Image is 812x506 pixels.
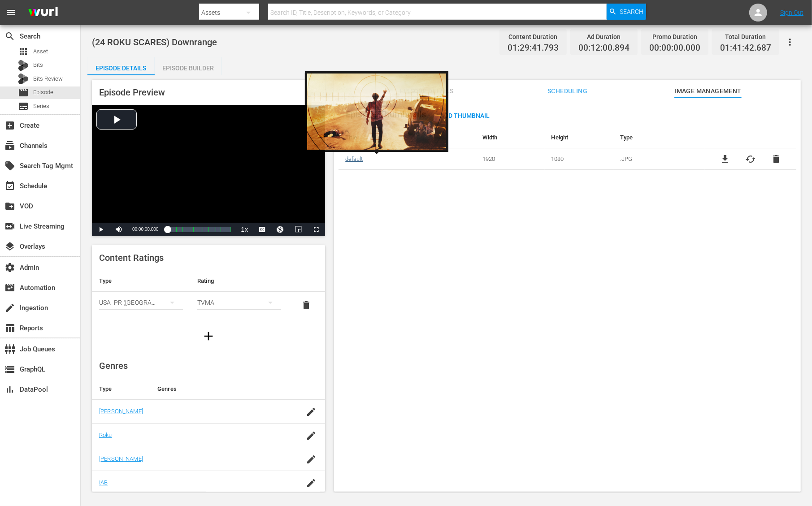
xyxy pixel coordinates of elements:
[476,127,545,148] th: Width
[433,107,497,123] button: Add Thumbnail
[4,344,15,355] span: Job Queues
[578,30,630,43] div: Ad Duration
[4,262,15,273] span: Admin
[167,227,231,232] div: Progress Bar
[132,227,158,232] span: 00:00:00.000
[607,4,646,20] button: Search
[92,223,110,236] button: Play
[150,378,297,400] th: Genres
[18,74,29,84] div: Bits Review
[110,223,128,236] button: Mute
[235,223,253,236] button: Playback Rate
[4,221,15,232] span: Live Streaming
[4,384,15,395] span: DataPool
[99,432,112,438] a: Roku
[508,43,559,53] span: 01:29:41.793
[190,270,288,292] th: Rating
[578,43,630,53] span: 00:12:00.894
[92,378,150,400] th: Type
[307,223,325,236] button: Fullscreen
[18,46,29,57] span: Asset
[745,154,756,164] button: cached
[345,156,363,162] a: default
[720,30,771,43] div: Total Duration
[155,57,222,75] button: Episode Builder
[99,87,165,98] span: Episode Preview
[476,148,545,170] td: 1920
[5,7,16,18] span: menu
[720,43,771,53] span: 01:41:42.687
[780,9,803,16] a: Sign Out
[620,4,643,20] span: Search
[33,102,49,111] span: Series
[295,294,317,316] button: delete
[99,408,143,415] a: [PERSON_NAME]
[253,223,271,236] button: Captions
[720,154,730,164] a: file_download
[545,127,613,148] th: Height
[197,290,281,315] div: TVMA
[33,88,53,97] span: Episode
[649,43,700,53] span: 00:00:00.000
[155,57,222,79] div: Episode Builder
[613,127,705,148] th: Type
[4,160,15,171] span: Search Tag Mgmt
[4,303,15,313] span: Ingestion
[4,181,15,191] span: Schedule
[18,101,29,112] span: Series
[289,223,307,236] button: Picture-in-Picture
[771,154,782,164] button: delete
[33,74,63,83] span: Bits Review
[33,61,43,69] span: Bits
[613,148,705,170] td: .JPG
[4,140,15,151] span: Channels
[33,47,48,56] span: Asset
[92,105,325,236] div: Video Player
[4,282,15,293] span: Automation
[508,30,559,43] div: Content Duration
[92,37,217,48] span: (24 ROKU SCARES) Downrange
[87,57,155,75] button: Episode Details
[301,300,312,311] span: delete
[4,364,15,375] span: GraphQL
[4,241,15,252] span: Overlays
[99,479,108,486] a: IAB
[4,31,15,42] span: Search
[4,120,15,131] span: Create
[433,112,497,119] span: Add Thumbnail
[18,87,29,98] span: Episode
[649,30,700,43] div: Promo Duration
[99,455,143,462] a: [PERSON_NAME]
[22,2,65,23] img: ans4CAIJ8jUAAAAAAAAAAAAAAAAAAAAAAAAgQb4GAAAAAAAAAAAAAAAAAAAAAAAAJMjXAAAAAAAAAAAAAAAAAAAAAAAAgAT5G...
[99,252,164,263] span: Content Ratings
[18,60,29,71] div: Bits
[99,360,128,371] span: Genres
[99,290,183,315] div: USA_PR ([GEOGRAPHIC_DATA])
[92,270,190,292] th: Type
[545,148,613,170] td: 1080
[271,223,289,236] button: Jump To Time
[4,201,15,212] span: VOD
[87,57,155,79] div: Episode Details
[4,323,15,333] span: Reports
[92,270,325,320] table: simple table
[534,86,601,97] span: Scheduling
[674,86,742,97] span: Image Management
